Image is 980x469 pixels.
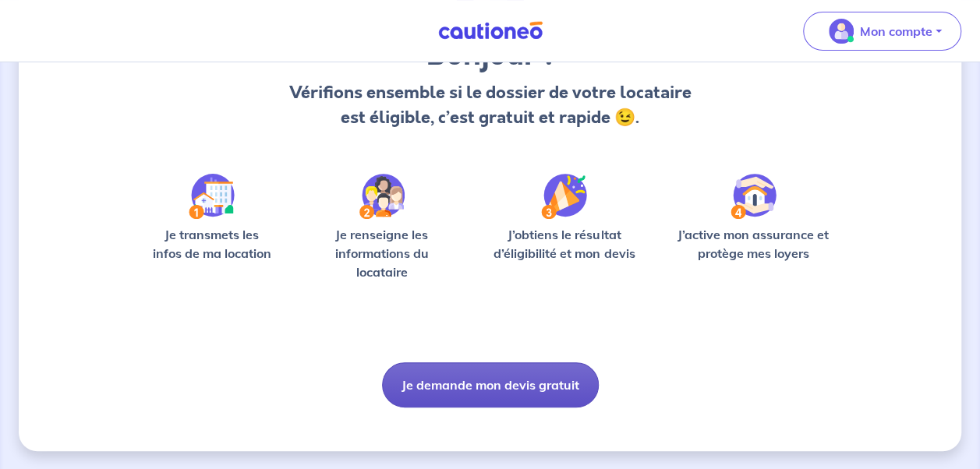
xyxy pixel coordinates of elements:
[860,22,932,41] p: Mon compte
[432,21,549,41] img: Cautioneo
[731,174,777,219] img: /static/bfff1cf634d835d9112899e6a3df1a5d/Step-4.svg
[483,225,645,263] p: J’obtiens le résultat d’éligibilité et mon devis
[288,80,692,130] p: Vérifions ensemble si le dossier de votre locataire est éligible, c’est gratuit et rapide 😉.
[829,19,854,44] img: illu_account_valid_menu.svg
[288,37,692,74] h3: Bonjour !
[359,174,405,219] img: /static/c0a346edaed446bb123850d2d04ad552/Step-2.svg
[143,225,280,263] p: Je transmets les infos de ma location
[382,362,599,407] button: Je demande mon devis gratuit
[189,174,235,219] img: /static/90a569abe86eec82015bcaae536bd8e6/Step-1.svg
[541,174,587,219] img: /static/f3e743aab9439237c3e2196e4328bba9/Step-3.svg
[803,12,961,51] button: illu_account_valid_menu.svgMon compte
[305,225,458,281] p: Je renseigne les informations du locataire
[670,225,837,263] p: J’active mon assurance et protège mes loyers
